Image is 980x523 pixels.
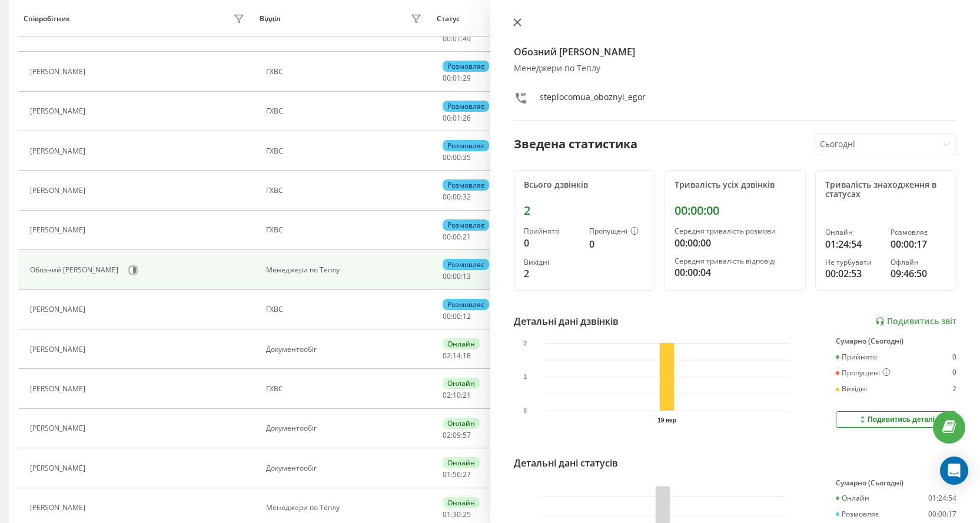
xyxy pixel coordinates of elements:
[891,267,946,281] div: 09:46:50
[836,385,867,393] div: Вихідні
[858,415,935,424] div: Подивитись деталі
[30,504,88,512] div: [PERSON_NAME]
[514,456,618,470] div: Детальні дані статусів
[30,464,88,472] div: [PERSON_NAME]
[453,430,461,440] span: 09
[463,113,471,123] span: 26
[443,378,480,389] div: Онлайн
[675,265,796,279] div: 00:00:04
[524,227,580,235] div: Прийнято
[825,228,881,236] div: Онлайн
[524,267,580,281] div: 2
[443,152,451,162] span: 00
[443,338,480,349] div: Онлайн
[891,258,946,267] div: Офлайн
[463,271,471,281] span: 13
[266,266,425,274] div: Менеджери по Теплу
[443,352,471,360] div: : :
[463,192,471,202] span: 32
[463,232,471,242] span: 21
[266,226,425,234] div: ГХВС
[453,232,461,242] span: 00
[443,509,451,519] span: 01
[453,390,461,400] span: 10
[443,457,480,468] div: Онлайн
[524,204,645,218] div: 2
[836,494,869,502] div: Онлайн
[524,258,580,267] div: Вихідні
[514,45,957,59] h4: Обозний [PERSON_NAME]
[463,152,471,162] span: 35
[952,385,956,393] div: 2
[453,351,461,361] span: 14
[30,305,88,314] div: [PERSON_NAME]
[453,509,461,519] span: 30
[443,471,471,479] div: : :
[443,74,471,82] div: : :
[30,226,88,234] div: [PERSON_NAME]
[30,147,88,155] div: [PERSON_NAME]
[443,192,451,202] span: 00
[30,186,88,195] div: [PERSON_NAME]
[825,258,881,267] div: Не турбувати
[443,61,489,72] div: Розмовляє
[675,180,796,190] div: Тривалість усіх дзвінків
[514,64,957,74] div: Менеджери по Теплу
[891,237,946,251] div: 00:00:17
[266,147,425,155] div: ГХВС
[675,236,796,250] div: 00:00:00
[266,68,425,76] div: ГХВС
[30,68,88,76] div: [PERSON_NAME]
[928,494,956,502] div: 01:24:54
[443,271,451,281] span: 00
[825,267,881,281] div: 00:02:53
[30,107,88,115] div: [PERSON_NAME]
[266,345,425,354] div: Документообіг
[675,257,796,265] div: Середня тривалість відповіді
[437,15,460,23] div: Статус
[266,305,425,314] div: ГХВС
[453,73,461,83] span: 01
[463,469,471,479] span: 27
[24,15,70,23] div: Співробітник
[523,374,527,380] text: 1
[30,385,88,393] div: [PERSON_NAME]
[836,510,879,518] div: Розмовляє
[266,504,425,512] div: Менеджери по Теплу
[443,73,451,83] span: 00
[443,35,471,43] div: : :
[443,418,480,429] div: Онлайн
[266,385,425,393] div: ГХВС
[30,266,121,274] div: Обозний [PERSON_NAME]
[266,107,425,115] div: ГХВС
[463,430,471,440] span: 57
[836,411,956,428] button: Подивитись деталі
[30,424,88,432] div: [PERSON_NAME]
[875,317,956,327] a: Подивитись звіт
[825,237,881,251] div: 01:24:54
[443,34,451,44] span: 00
[836,479,956,487] div: Сумарно (Сьогодні)
[443,113,451,123] span: 00
[952,353,956,361] div: 0
[463,73,471,83] span: 29
[443,431,471,439] div: : :
[443,232,451,242] span: 00
[523,340,527,347] text: 2
[514,135,637,153] div: Зведена статистика
[443,312,471,321] div: : :
[266,186,425,195] div: ГХВС
[463,509,471,519] span: 25
[836,353,877,361] div: Прийнято
[952,368,956,378] div: 0
[523,408,527,414] text: 0
[443,351,451,361] span: 02
[675,227,796,235] div: Середня тривалість розмови
[443,272,471,281] div: : :
[30,345,88,354] div: [PERSON_NAME]
[891,228,946,236] div: Розмовляє
[443,179,489,191] div: Розмовляє
[463,390,471,400] span: 21
[940,457,968,485] div: Open Intercom Messenger
[443,154,471,162] div: : :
